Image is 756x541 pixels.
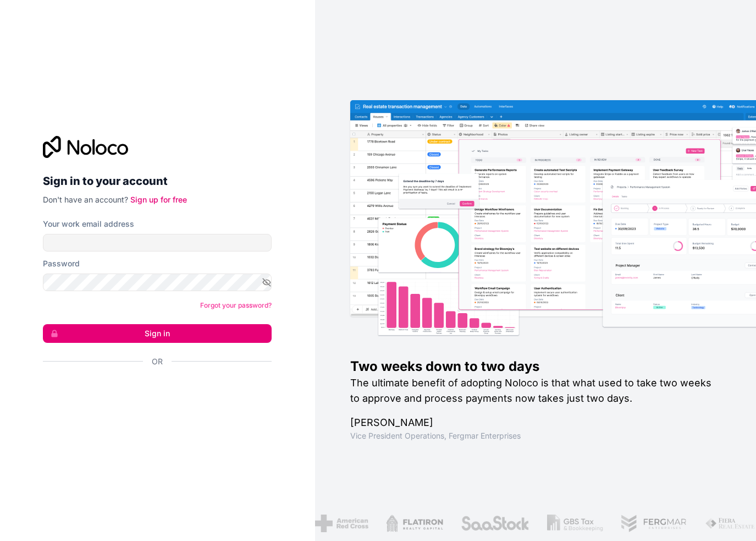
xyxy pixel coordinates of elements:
[545,515,601,532] img: /assets/gbstax-C-GtDUiK.png
[43,195,128,204] span: Don't have an account?
[43,234,272,252] input: Email address
[43,274,272,291] input: Password
[43,218,134,229] label: Your work email address
[350,375,721,406] h2: The ultimate benefit of adopting Noloco is that what used to take two weeks to approve and proces...
[200,301,272,309] a: Forgot your password?
[350,358,721,375] h1: Two weeks down to two days
[43,258,80,269] label: Password
[350,430,721,441] h1: Vice President Operations , Fergmar Enterprises
[43,324,272,343] button: Sign in
[459,515,528,532] img: /assets/saastock-C6Zbiodz.png
[43,171,272,191] h2: Sign in to your account
[130,195,187,204] a: Sign up for free
[703,515,755,532] img: /assets/fiera-fwj2N5v4.png
[619,515,686,532] img: /assets/fergmar-CudnrXN5.png
[152,356,163,367] span: Or
[384,515,441,532] img: /assets/flatiron-C8eUkumj.png
[313,515,366,532] img: /assets/american-red-cross-BAupjrZR.png
[350,415,721,430] h1: [PERSON_NAME]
